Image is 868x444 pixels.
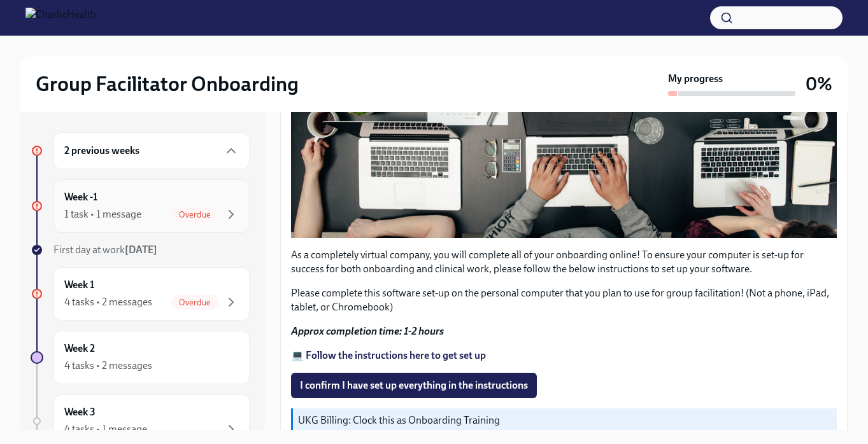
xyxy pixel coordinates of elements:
p: Please complete this software set-up on the personal computer that you plan to use for group faci... [291,286,837,314]
a: Week 14 tasks • 2 messagesOverdue [31,267,250,321]
h6: Week 2 [64,342,95,356]
a: Week 24 tasks • 2 messages [31,331,250,384]
div: 4 tasks • 2 messages [64,359,152,373]
a: 💻 Follow the instructions here to get set up [291,349,486,361]
div: 2 previous weeks [53,132,250,169]
a: First day at work[DATE] [31,243,250,257]
span: Overdue [171,298,218,307]
div: 4 tasks • 1 message [64,422,147,436]
a: Week -11 task • 1 messageOverdue [31,179,250,233]
h6: Week 3 [64,405,96,419]
h2: Group Facilitator Onboarding [36,71,299,97]
h3: 0% [806,73,832,95]
h6: 2 previous weeks [64,144,139,158]
div: 4 tasks • 2 messages [64,295,152,309]
p: UKG Billing: Clock this as Onboarding Training [298,413,832,427]
img: CharlieHealth [25,8,96,28]
strong: My progress [668,72,723,86]
span: Overdue [171,210,218,219]
span: I confirm I have set up everything in the instructions [300,379,528,392]
p: As a completely virtual company, you will complete all of your onboarding online! To ensure your ... [291,248,837,276]
span: First day at work [53,244,157,256]
h6: Week -1 [64,190,97,204]
div: 1 task • 1 message [64,207,141,221]
h6: Week 1 [64,278,94,292]
button: I confirm I have set up everything in the instructions [291,373,537,398]
strong: [DATE] [125,244,157,256]
strong: Approx completion time: 1-2 hours [291,325,444,337]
